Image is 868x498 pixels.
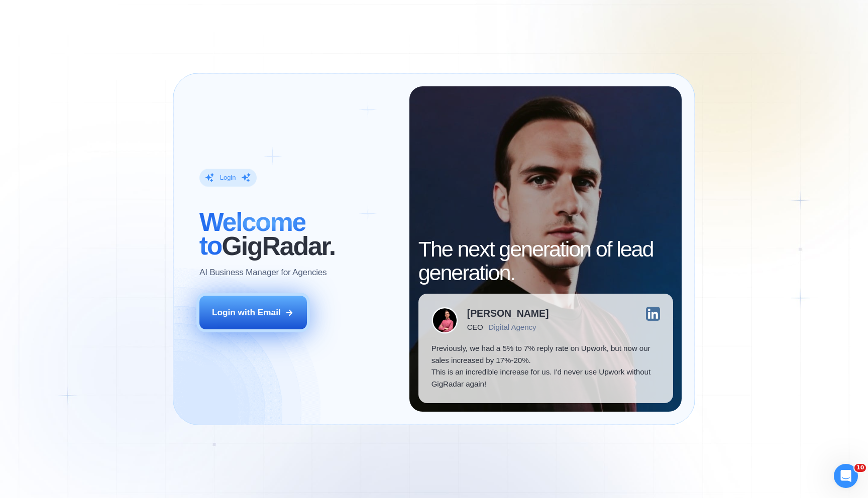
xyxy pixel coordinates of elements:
[199,296,307,329] button: Login with Email
[431,342,660,390] p: Previously, we had a 5% to 7% reply rate on Upwork, but now our sales increased by 17%-20%. This ...
[854,464,866,472] span: 10
[418,237,673,285] h2: The next generation of lead generation.
[220,173,236,182] div: Login
[199,210,397,258] h2: ‍ GigRadar.
[467,309,549,318] div: [PERSON_NAME]
[467,323,483,331] div: CEO
[212,307,281,319] div: Login with Email
[199,207,305,261] span: Welcome to
[199,267,327,279] p: AI Business Manager for Agencies
[834,464,858,488] iframe: Intercom live chat
[488,323,536,331] div: Digital Agency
